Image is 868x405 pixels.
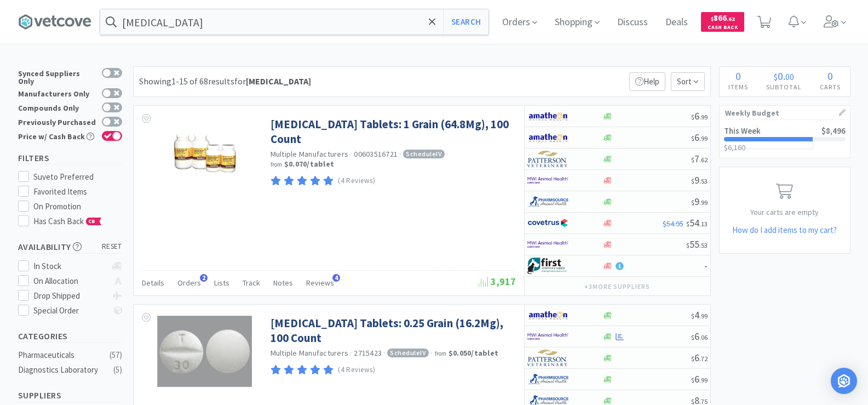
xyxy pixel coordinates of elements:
div: Diagnostics Laboratory [18,363,107,377]
span: · [350,348,352,358]
span: 00 [785,71,794,82]
span: 7 [691,152,708,165]
span: $ [711,15,714,22]
span: $ [774,71,778,82]
img: f6b2451649754179b5b4e0c70c3f7cb0_2.png [527,328,568,345]
span: 4 [332,274,340,282]
span: $ [691,376,694,384]
span: Schedule IV [387,349,429,357]
div: . [757,71,811,82]
span: $ [686,241,689,249]
p: Help [629,72,665,91]
img: 7915dbd3f8974342a4dc3feb8efc1740_58.png [527,193,568,210]
div: Pharmaceuticals [18,349,107,362]
span: Reviews [306,278,334,288]
span: 9 [691,174,708,186]
p: (4 Reviews) [338,175,375,187]
span: Schedule IV [403,150,445,158]
h1: Weekly Budget [725,106,844,120]
div: Showing 1-15 of 68 results [139,75,311,89]
strong: $0.070 / tablet [284,159,334,169]
span: 6 [691,330,708,343]
span: . 99 [699,198,708,207]
span: Lists [214,278,229,288]
img: d34642d1951a4b8e91e01c37fcaa7ee4_67576.jpeg [169,117,240,188]
img: f5e969b455434c6296c6d81ef179fa71_3.png [527,151,568,167]
span: . 99 [699,113,708,121]
div: Drop Shipped [33,289,106,303]
img: 7915dbd3f8974342a4dc3feb8efc1740_58.png [527,371,568,387]
span: $ [691,113,694,121]
span: CB [87,218,97,225]
img: 67d67680309e4a0bb49a5ff0391dcc42_6.png [527,258,568,274]
span: $ [691,177,694,185]
a: Multiple Manufacturers [271,348,349,358]
span: for [234,76,311,87]
div: ( 57 ) [110,349,122,362]
div: On Promotion [33,200,122,213]
h4: Items [720,82,757,92]
img: f6b2451649754179b5b4e0c70c3f7cb0_2.png [527,172,568,189]
p: Your carts are empty [720,206,850,218]
span: 54 [686,216,708,229]
span: - [704,259,708,272]
input: Search by item, sku, manufacturer, ingredient, size... [100,9,488,35]
span: $ [691,134,694,142]
span: $ [691,312,694,320]
span: 2 [200,274,208,282]
span: Details [142,278,164,288]
span: 9 [691,195,708,208]
img: f6b2451649754179b5b4e0c70c3f7cb0_2.png [527,236,568,253]
button: Search [443,9,488,35]
div: Favorited Items [33,185,122,198]
span: . 62 [727,15,735,22]
img: 3331a67d23dc422aa21b1ec98afbf632_11.png [527,129,568,146]
span: . 99 [699,376,708,384]
span: · [399,149,401,159]
span: $54.95 [663,219,683,229]
a: [MEDICAL_DATA] Tablets: 0.25 Grain (16.2Mg), 100 Count [271,316,513,346]
button: +3more suppliers [579,279,655,294]
h4: Carts [811,82,850,92]
span: Has Cash Back [33,216,102,226]
div: On Allocation [33,275,106,288]
a: $866.62Cash Back [701,7,744,37]
strong: $0.050 / tablet [449,348,498,358]
span: 55 [686,238,708,250]
span: $8,496 [821,126,846,136]
span: 866 [711,13,735,23]
a: [MEDICAL_DATA] Tablets: 1 Grain (64.8Mg), 100 Count [271,117,513,147]
span: 2715423 [354,348,382,358]
span: $ [686,220,689,228]
div: Previously Purchased [18,117,96,126]
a: Discuss [613,18,652,27]
span: Sort [671,72,705,91]
a: Multiple Manufacturers [271,149,349,159]
img: 928f1989d65e45f3a47aba4fe5cab036_573092.png [157,316,252,387]
div: ( 5 ) [113,363,122,377]
span: 00603516721 [354,149,398,159]
span: . 53 [699,241,708,249]
div: Manufacturers Only [18,88,96,98]
a: Deals [661,18,692,27]
span: · [446,149,449,159]
span: . 06 [699,333,708,341]
h2: This Week [724,127,761,135]
span: 6 [691,110,708,122]
span: from [271,161,283,168]
h5: Filters [18,152,122,164]
span: $ [691,156,694,164]
div: Price w/ Cash Back [18,131,96,140]
span: from [435,350,447,357]
span: · [350,149,352,159]
img: 77fca1acd8b6420a9015268ca798ef17_1.png [527,215,568,231]
span: 0 [827,69,833,83]
img: f5e969b455434c6296c6d81ef179fa71_3.png [527,350,568,366]
span: . 72 [699,355,708,363]
span: . 13 [699,220,708,228]
div: Open Intercom Messenger [831,368,857,394]
span: 6 [691,373,708,385]
span: 0 [778,69,783,83]
p: (4 Reviews) [338,364,375,376]
img: 3331a67d23dc422aa21b1ec98afbf632_11.png [527,108,568,124]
